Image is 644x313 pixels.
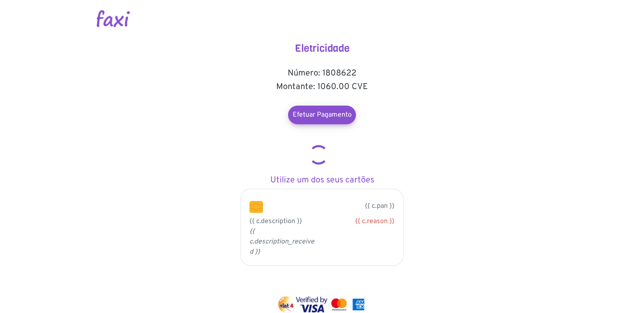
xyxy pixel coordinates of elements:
img: visa [296,296,328,313]
i: {{ c.description_received }} [249,227,314,256]
img: vinti4 [277,296,294,313]
img: mastercard [329,296,349,313]
h5: Montante: 1060.00 CVE [237,82,407,92]
p: {{ c.pan }} [276,201,395,211]
h5: Utilize um dos seus cartões [237,175,407,185]
img: chip.png [249,201,263,213]
a: Efetuar Pagamento [288,106,356,124]
img: mastercard [350,296,367,313]
span: {{ c.description }} [249,217,302,226]
div: {{ c.reason }} [328,216,395,226]
h5: Número: 1808622 [237,68,407,78]
h4: Eletricidade [237,42,407,55]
